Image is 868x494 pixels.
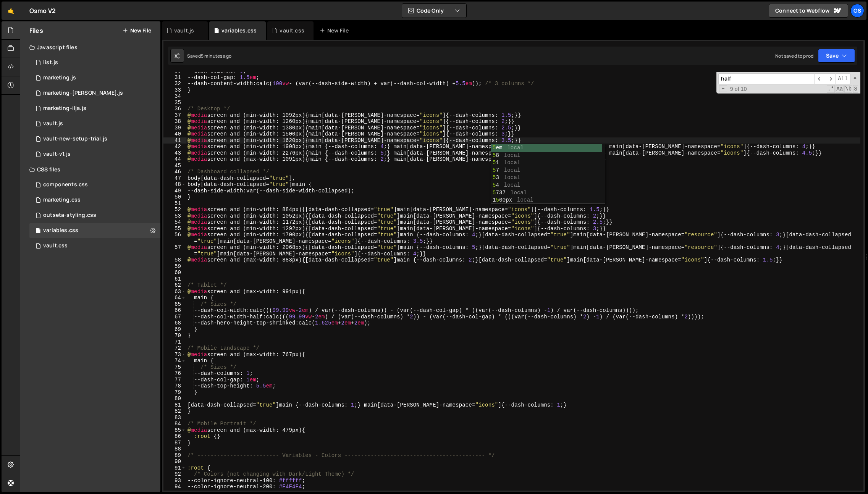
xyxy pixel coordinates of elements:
span: CaseSensitive Search [836,85,844,93]
div: 46 [163,169,186,175]
div: 49 [163,188,186,194]
div: 75 [163,364,186,371]
div: 37 [163,112,186,119]
div: 40 [163,131,186,137]
div: 71 [163,339,186,345]
div: 91 [163,465,186,471]
span: Toggle Replace mode [719,85,727,92]
div: vault-new-setup-trial.js [43,136,107,142]
div: 16596/45154.css [29,223,160,238]
div: 54 [163,219,186,226]
div: 57 [163,244,186,257]
div: 41 [163,137,186,144]
div: 32 [163,81,186,87]
div: 51 [163,200,186,207]
div: 76 [163,370,186,377]
div: marketing-[PERSON_NAME].js [43,90,123,97]
button: New File [123,27,151,34]
span: ​ [825,73,836,84]
div: 16596/45156.css [29,208,160,223]
button: Code Only [402,4,466,18]
div: 50 [163,194,186,200]
div: 83 [163,415,186,421]
div: variables.css [221,27,257,34]
div: 63 [163,289,186,295]
div: 47 [163,175,186,182]
div: 16596/45424.js [29,86,160,101]
a: Os [850,4,864,18]
div: 42 [163,144,186,150]
h2: Files [29,26,43,35]
div: 92 [163,471,186,478]
div: 36 [163,106,186,112]
div: components.css [43,181,88,188]
div: 58 [163,257,186,263]
div: 56 [163,232,186,244]
div: 87 [163,440,186,446]
span: RegExp Search [827,85,835,93]
div: 44 [163,156,186,163]
span: 9 of 10 [727,86,750,92]
div: 88 [163,446,186,452]
div: 16596/45423.js [29,101,160,116]
div: 74 [163,358,186,364]
div: 39 [163,125,186,131]
div: 89 [163,452,186,459]
div: 16596/45133.js [29,116,160,131]
div: 73 [163,352,186,358]
div: 16596/45422.js [29,70,160,86]
div: 45 [163,163,186,169]
div: 72 [163,345,186,352]
button: Save [818,49,855,63]
div: 16596/45132.js [29,147,160,162]
div: 70 [163,333,186,339]
div: 69 [163,326,186,333]
div: 90 [163,458,186,465]
div: list.js [43,59,58,66]
div: 82 [163,408,186,415]
div: 53 [163,213,186,220]
div: marketing.js [43,74,76,81]
div: CSS files [20,162,160,177]
div: 35 [163,100,186,106]
div: vault.js [43,120,63,127]
div: 31 [163,74,186,81]
div: 94 [163,484,186,490]
div: 16596/45153.css [29,238,160,253]
div: marketing.css [43,197,81,203]
div: 79 [163,389,186,396]
div: 67 [163,314,186,320]
div: 43 [163,150,186,157]
input: Search for [718,73,814,84]
div: 16596/45446.css [29,192,160,208]
div: 33 [163,87,186,94]
div: 86 [163,433,186,440]
span: ​ [814,73,825,84]
div: vault.js [174,27,194,34]
div: 85 [163,427,186,434]
div: Saved [187,53,231,59]
span: Search In Selection [853,85,858,93]
div: Javascript files [20,40,160,55]
span: Alt-Enter [835,73,850,84]
div: 16596/45511.css [29,177,160,192]
div: 60 [163,270,186,276]
a: Connect to Webflow [769,4,848,18]
div: 5 minutes ago [201,53,231,59]
div: 77 [163,377,186,383]
div: 34 [163,93,186,100]
div: 84 [163,421,186,427]
div: vault.css [43,242,68,249]
div: vault-v1.js [43,151,71,158]
div: 64 [163,295,186,301]
div: 68 [163,320,186,326]
div: 16596/45152.js [29,131,160,147]
div: 78 [163,383,186,389]
div: variables.css [43,227,78,234]
div: Osmo V2 [29,6,56,15]
div: 59 [163,263,186,270]
div: 55 [163,226,186,232]
div: 65 [163,301,186,308]
div: 93 [163,478,186,484]
div: outseta-styling.css [43,212,96,219]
